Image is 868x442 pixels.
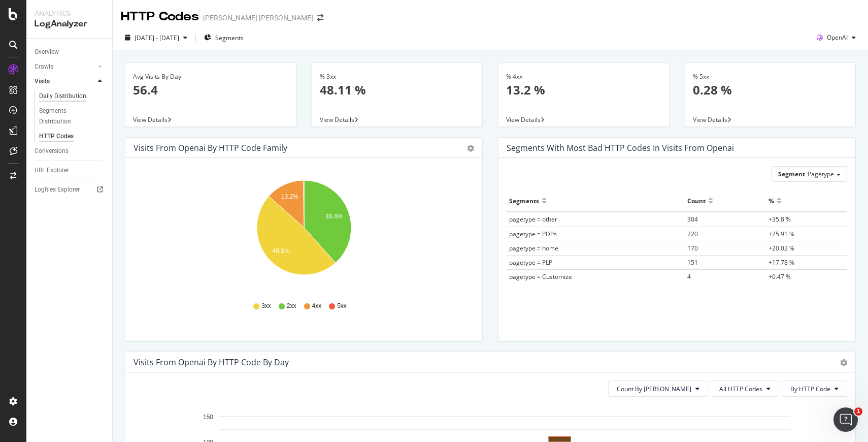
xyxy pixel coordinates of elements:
[693,72,848,81] div: % 5xx
[320,115,354,124] span: View Details
[808,170,834,178] span: Pagetype
[693,81,848,99] p: 0.28 %
[200,29,248,46] button: Segments
[203,414,213,421] text: 150
[506,72,661,81] div: % 4xx
[215,34,244,42] span: Segments
[325,213,343,220] text: 38.4%
[506,115,541,124] span: View Details
[203,13,313,23] div: [PERSON_NAME] [PERSON_NAME]
[261,302,271,310] span: 3xx
[827,33,848,42] span: OpenAI
[35,47,59,57] div: Overview
[39,131,74,142] div: HTTP Codes
[769,244,794,252] span: +20.02 %
[782,381,847,397] button: By HTTP Code
[687,215,698,224] span: 304
[320,81,475,99] p: 48.11 %
[317,14,323,21] div: arrow-right-arrow-left
[509,272,572,281] span: pagetype = Customize
[769,193,774,209] div: %
[687,244,698,252] span: 170
[133,143,287,153] div: Visits from openai by HTTP Code Family
[35,61,95,72] a: Crawls
[312,302,322,310] span: 4xx
[769,258,794,267] span: +17.78 %
[35,146,69,156] div: Conversions
[769,215,791,224] span: +35.8 %
[35,18,104,30] div: LogAnalyzer
[507,143,734,153] div: Segments with most bad HTTP codes in Visits from openai
[790,385,830,393] span: By HTTP Code
[133,81,288,99] p: 56.4
[35,8,104,18] div: Analytics
[617,385,691,393] span: Count By Day
[711,381,779,397] button: All HTTP Codes
[840,359,847,366] div: gear
[121,8,199,25] div: HTTP Codes
[121,29,191,46] button: [DATE] - [DATE]
[509,215,557,224] span: pagetype = other
[39,91,86,102] div: Daily Distribution
[687,258,698,267] span: 151
[281,193,298,200] text: 13.2%
[509,230,557,238] span: pagetype = PDPs
[35,76,50,87] div: Visits
[133,72,288,81] div: Avg Visits By Day
[35,184,105,195] a: Logfiles Explorer
[133,115,168,124] span: View Details
[509,193,539,209] div: Segments
[778,170,805,178] span: Segment
[39,106,105,127] a: Segments Distribution
[337,302,347,310] span: 5xx
[35,76,95,87] a: Visits
[35,165,105,176] a: URL Explorer
[35,146,105,156] a: Conversions
[35,47,105,57] a: Overview
[506,81,661,99] p: 13.2 %
[320,72,475,81] div: % 3xx
[133,174,474,292] svg: A chart.
[133,357,289,367] div: Visits from openai by HTTP Code by Day
[509,258,552,267] span: pagetype = PLP
[39,106,95,127] div: Segments Distribution
[719,385,762,393] span: All HTTP Codes
[509,244,558,252] span: pagetype = home
[687,193,706,209] div: Count
[35,184,80,195] div: Logfiles Explorer
[35,61,53,72] div: Crawls
[467,145,474,152] div: gear
[39,131,105,142] a: HTTP Codes
[687,272,691,281] span: 4
[769,272,791,281] span: +0.47 %
[813,29,860,46] button: OpenAI
[833,407,858,432] iframe: Intercom live chat
[769,230,794,238] span: +25.91 %
[273,247,290,255] text: 48.1%
[693,115,727,124] span: View Details
[687,230,698,238] span: 220
[135,34,179,42] span: [DATE] - [DATE]
[854,407,862,416] span: 1
[35,165,69,176] div: URL Explorer
[39,91,105,102] a: Daily Distribution
[287,302,296,310] span: 2xx
[608,381,708,397] button: Count By [PERSON_NAME]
